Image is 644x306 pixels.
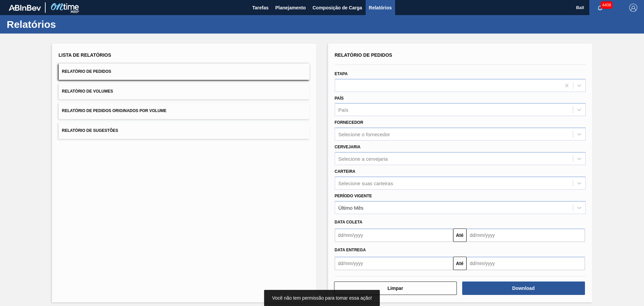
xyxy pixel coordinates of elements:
[59,103,310,119] button: Relatório de Pedidos Originados por Volume
[467,257,585,270] input: dd/mm/yyyy
[335,228,453,242] input: dd/mm/yyyy
[338,205,364,210] div: Último Mês
[275,4,306,12] span: Planejamento
[467,228,585,242] input: dd/mm/yyyy
[59,122,310,139] button: Relatório de Sugestões
[252,4,269,12] span: Tarefas
[62,128,118,133] span: Relatório de Sugestões
[462,282,585,295] button: Download
[338,107,348,113] div: País
[335,52,392,58] span: Relatório de Pedidos
[629,4,637,12] img: Logout
[335,71,348,76] label: Etapa
[313,4,362,12] span: Composição de Carga
[335,257,453,270] input: dd/mm/yyyy
[59,63,310,80] button: Relatório de Pedidos
[338,132,390,137] div: Selecione o fornecedor
[335,145,361,149] label: Cervejaria
[7,20,126,28] h1: Relatórios
[338,180,393,186] div: Selecione suas carteiras
[335,220,363,224] span: Data coleta
[59,83,310,100] button: Relatório de Volumes
[335,248,366,252] span: Data entrega
[335,169,356,174] label: Carteira
[335,96,344,101] label: País
[62,69,111,74] span: Relatório de Pedidos
[601,1,612,9] span: 4408
[62,108,167,113] span: Relatório de Pedidos Originados por Volume
[59,52,111,58] span: Lista de Relatórios
[338,156,388,161] div: Selecione a cervejaria
[62,89,113,94] span: Relatório de Volumes
[272,295,372,301] span: Você não tem permissão para tomar essa ação!
[369,4,392,12] span: Relatórios
[453,257,467,270] button: Até
[589,3,611,12] button: Notificações
[334,282,457,295] button: Limpar
[9,5,41,11] img: TNhmsLtSVTkK8tSr43FrP2fwEKptu5GPRR3wAAAABJRU5ErkJggg==
[335,194,372,198] label: Período Vigente
[453,228,467,242] button: Até
[335,120,363,125] label: Fornecedor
